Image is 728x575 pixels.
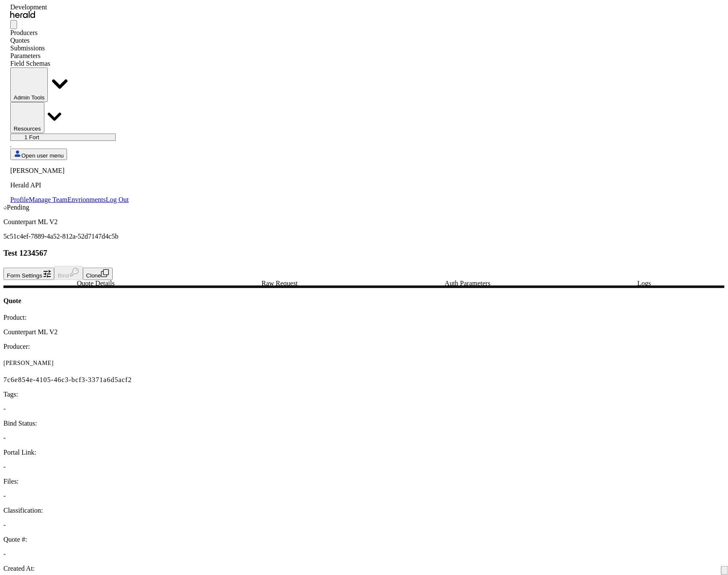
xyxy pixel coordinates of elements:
[10,167,129,204] div: Open user menu
[3,314,725,321] p: Product:
[10,52,129,60] div: Parameters
[3,248,725,258] h3: Test 1234567
[3,328,725,336] p: Counterpart ML V2
[54,266,83,280] button: Bind
[3,420,725,427] p: Bind Status:
[10,149,67,160] button: Open user menu
[7,204,29,211] span: Pending
[3,268,54,280] button: Form Settings
[10,196,29,203] a: Profile
[3,391,725,398] p: Tags:
[3,550,725,558] p: -
[3,565,725,572] p: Created At:
[445,280,491,287] span: Auth Parameters
[10,37,129,44] div: Quotes
[3,463,725,471] p: -
[10,67,48,102] button: internal dropdown menu
[3,233,725,240] p: 5c51c4ef-7889-4a52-812a-52d7147d4c5b
[106,196,129,203] a: Log Out
[3,536,725,543] p: Quote #:
[3,343,725,350] p: Producer:
[21,152,64,159] span: Open user menu
[3,376,725,384] p: 7c6e854e-4105-46c3-bcf3-3371a6d5acf2
[77,280,114,287] span: Quote Details
[3,434,725,442] p: -
[262,280,298,287] span: Raw Request
[67,196,106,203] a: Envrionments
[10,11,35,18] img: Herald Logo
[3,449,725,456] p: Portal Link:
[3,405,725,413] p: -
[10,44,129,52] div: Submissions
[10,102,44,133] button: Resources dropdown menu
[10,60,129,67] div: Field Schemas
[3,218,725,226] p: Counterpart ML V2
[10,181,129,189] p: Herald API
[3,478,725,485] p: Files:
[3,357,725,369] p: [PERSON_NAME]
[637,280,651,287] span: Logs
[3,492,725,500] p: -
[10,3,129,11] div: Development
[3,521,725,529] p: -
[29,196,68,203] a: Manage Team
[10,167,129,175] p: [PERSON_NAME]
[3,507,725,514] p: Classification:
[10,29,129,37] div: Producers
[3,297,725,305] h4: Quote
[83,268,113,280] button: Clone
